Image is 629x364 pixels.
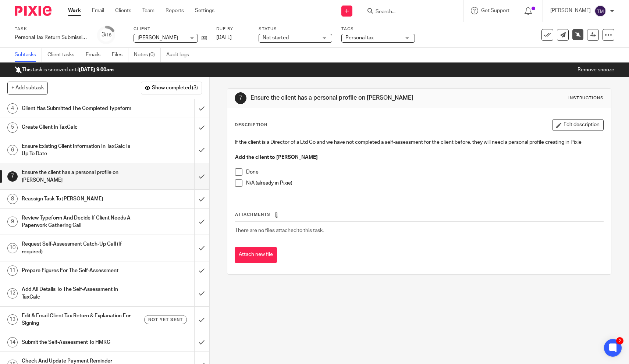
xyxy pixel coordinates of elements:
span: Get Support [481,8,509,13]
img: Pixie [15,6,51,16]
b: [DATE] 9:00am [79,67,114,72]
a: Files [112,48,128,62]
div: 3 [102,31,111,39]
a: Notes (0) [134,48,161,62]
span: Not yet sent [148,317,183,323]
h1: Reassign Task To [PERSON_NAME] [22,193,132,204]
div: Personal Tax Return Submission - Monthly Ltd Co Directors (included in fee) [15,34,88,41]
h1: Request Self-Assessment Catch-Up Call (If required) [22,239,132,257]
div: 7 [235,92,246,104]
a: Email [92,7,104,14]
button: Edit description [552,119,604,131]
span: Personal tax [345,35,374,40]
h1: Client Has Submitted The Completed Typeform [22,103,132,114]
span: Not started [263,35,289,40]
div: 13 [7,314,18,325]
label: Due by [216,26,249,32]
p: [PERSON_NAME] [550,7,591,14]
div: 12 [7,288,18,299]
a: Emails [86,48,106,62]
div: 14 [7,337,18,347]
a: Team [142,7,154,14]
div: Instructions [568,95,604,101]
p: If the client is a Director of a Ltd Co and we have not completed a self-assessment for the clien... [235,139,603,146]
p: N/A (already in Pixie) [246,179,603,187]
label: Task [15,26,88,32]
div: 6 [7,145,18,155]
a: Remove snooze [578,67,614,72]
a: Work [68,7,81,14]
img: svg%3E [594,5,606,17]
a: Settings [195,7,214,14]
div: 10 [7,243,18,253]
span: [PERSON_NAME] [138,35,178,40]
div: 4 [7,103,18,114]
div: 5 [7,122,18,133]
a: Subtasks [15,48,42,62]
button: Show completed (3) [141,82,202,94]
a: Audit logs [166,48,195,62]
div: 7 [7,171,18,182]
div: 9 [7,217,18,227]
strong: Add the client to [PERSON_NAME] [235,155,318,160]
h1: Ensure the client has a personal profile on [PERSON_NAME] [250,94,435,102]
span: [DATE] [216,35,232,40]
h1: Edit & Email Client Tax Return & Explanation For Signing [22,310,132,329]
h1: Create Client In TaxCalc [22,122,132,133]
span: There are no files attached to this task. [235,228,324,233]
label: Client [134,26,207,32]
div: 2 [616,337,623,345]
p: Description [235,122,267,128]
div: 8 [7,194,18,204]
h1: Ensure Existing Client Information In TaxCalc Is Up To Date [22,141,132,160]
h1: Add All Details To The Self-Assessment In TaxCalc [22,284,132,303]
p: This task is snoozed until [15,66,114,74]
h1: Prepare Figures For The Self-Assessment [22,265,132,276]
span: Show completed (3) [152,85,198,91]
label: Tags [341,26,415,32]
h1: Review Typeform And Decide If Client Needs A Paperwork Gathering Call [22,213,132,231]
div: 11 [7,265,18,276]
h1: Submit the Self-Assessment To HMRC [22,337,132,348]
input: Search [375,9,441,15]
a: Client tasks [47,48,80,62]
button: Attach new file [235,247,277,263]
a: Reports [166,7,184,14]
small: /18 [105,33,111,37]
a: Clients [115,7,131,14]
p: Done [246,168,603,176]
button: + Add subtask [7,82,48,94]
h1: Ensure the client has a personal profile on [PERSON_NAME] [22,167,132,186]
label: Status [259,26,332,32]
span: Attachments [235,213,270,217]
